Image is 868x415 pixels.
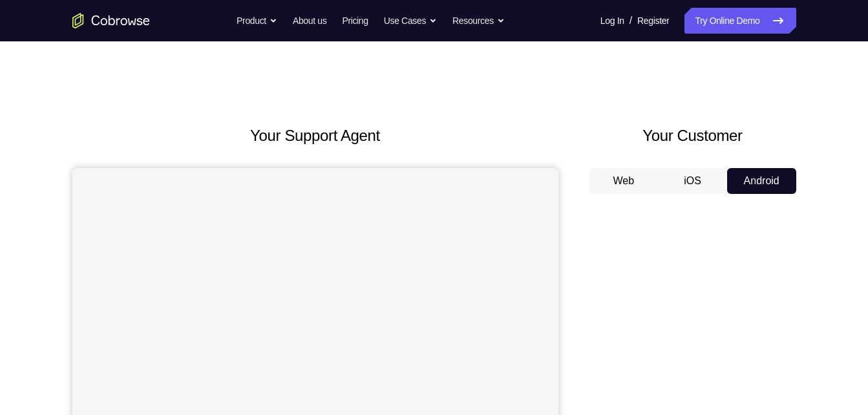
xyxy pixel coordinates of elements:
span: / [630,13,632,28]
button: Android [727,168,796,194]
a: About us [293,8,326,34]
button: iOS [658,168,727,194]
button: Resources [452,8,505,34]
a: Try Online Demo [684,8,796,34]
a: Log In [600,8,624,34]
a: Go to the home page [72,13,150,28]
a: Register [637,8,669,34]
h2: Your Customer [589,124,796,147]
button: Use Cases [384,8,437,34]
button: Product [237,8,277,34]
h2: Your Support Agent [72,124,558,147]
button: Web [589,168,659,194]
a: Pricing [342,8,368,34]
